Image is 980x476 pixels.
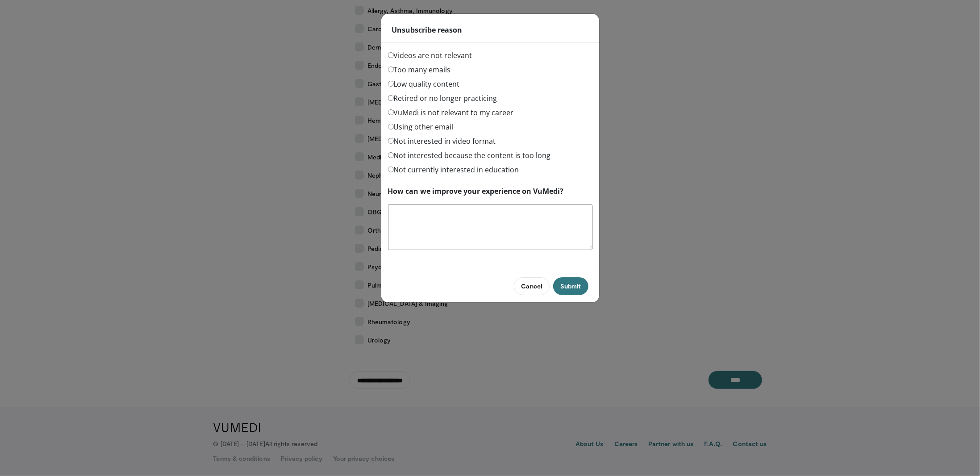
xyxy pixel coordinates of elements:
[388,186,564,196] label: How can we improve your experience on VuMedi?
[388,79,460,89] label: Low quality content
[388,121,454,132] label: Using other email
[388,138,394,144] input: Not interested in video format
[388,81,394,87] input: Low quality content
[388,152,394,158] input: Not interested because the content is too long
[388,150,551,161] label: Not interested because the content is too long
[388,107,514,118] label: VuMedi is not relevant to my career
[388,52,394,58] input: Videos are not relevant
[388,124,394,129] input: Using other email
[553,277,588,295] button: Submit
[388,93,497,104] label: Retired or no longer practicing
[388,136,496,146] label: Not interested in video format
[514,277,550,295] button: Cancel
[388,167,394,172] input: Not currently interested in education
[388,67,394,72] input: Too many emails
[388,95,394,101] input: Retired or no longer practicing
[388,164,519,175] label: Not currently interested in education
[388,109,394,115] input: VuMedi is not relevant to my career
[392,25,463,35] strong: Unsubscribe reason
[388,50,472,61] label: Videos are not relevant
[388,64,451,75] label: Too many emails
